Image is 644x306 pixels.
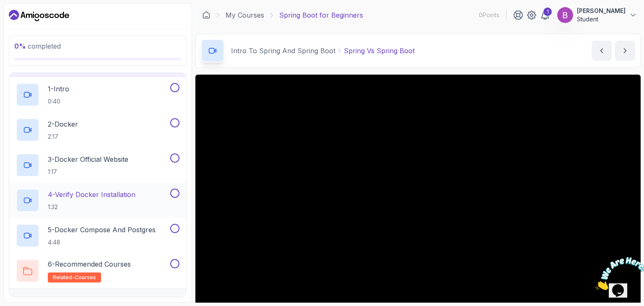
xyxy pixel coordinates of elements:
[16,224,179,247] button: 5-Docker Compose And Postgres4:48
[48,189,135,200] p: 4 - Verify Docker Installation
[48,238,156,246] p: 4:48
[540,10,550,20] a: 1
[577,15,626,23] p: Student
[557,7,573,23] img: user profile image
[16,153,179,177] button: 3-Docker Official Website1:17
[226,10,264,20] a: My Courses
[48,97,69,106] p: 0:40
[543,8,552,16] div: 1
[592,254,644,293] iframe: chat widget
[14,42,61,50] span: completed
[577,7,626,15] p: [PERSON_NAME]
[48,168,128,176] p: 1:17
[16,259,179,283] button: 6-Recommended Coursesrelated-courses
[9,9,69,22] a: Dashboard
[16,118,179,142] button: 2-Docker2:17
[48,119,78,129] p: 2 - Docker
[557,7,637,23] button: user profile image[PERSON_NAME]Student
[615,41,635,61] button: next content
[53,274,96,281] span: related-courses
[279,10,363,20] p: Spring Boot for Beginners
[592,41,612,61] button: previous content
[231,46,335,56] p: Intro To Spring And Spring Boot
[48,259,131,269] p: 6 - Recommended Courses
[48,203,135,211] p: 1:32
[16,189,179,212] button: 4-Verify Docker Installation1:32
[3,3,55,36] img: Chat attention grabber
[48,225,156,235] p: 5 - Docker Compose And Postgres
[14,42,26,50] span: 0 %
[48,132,78,141] p: 2:17
[48,154,128,164] p: 3 - Docker Official Website
[202,11,210,19] a: Dashboard
[48,84,69,94] p: 1 - Intro
[479,11,499,19] p: 0 Points
[16,83,179,106] button: 1-Intro0:40
[344,46,415,56] p: Spring Vs Spring Boot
